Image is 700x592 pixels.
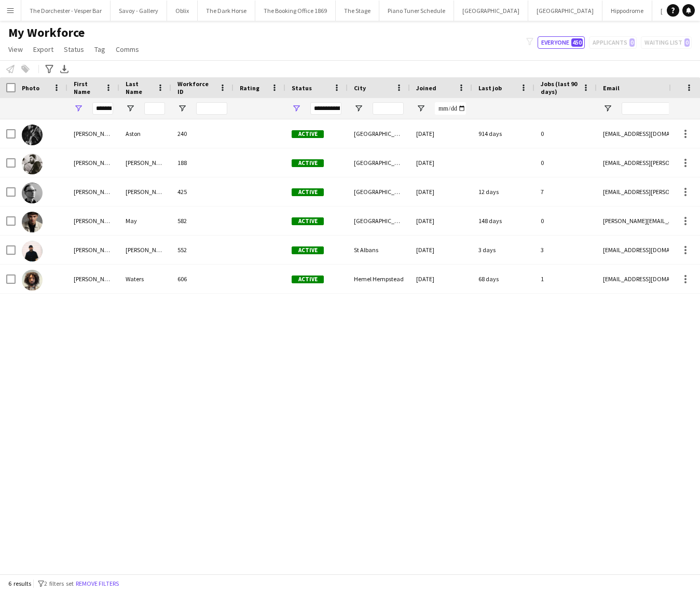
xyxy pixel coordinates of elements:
div: [DATE] [410,206,472,235]
div: [GEOGRAPHIC_DATA] [348,119,410,148]
a: Tag [90,43,109,56]
span: Active [292,159,324,167]
input: Workforce ID Filter Input [196,102,227,115]
app-action-btn: Advanced filters [43,63,56,75]
span: View [8,45,23,54]
span: Active [292,276,324,283]
div: 1 [534,265,597,293]
button: Open Filter Menu [354,104,363,113]
div: Waters [119,265,171,293]
div: [PERSON_NAME] [67,148,119,177]
input: City Filter Input [373,102,404,115]
span: Photo [22,84,39,92]
span: Comms [116,45,139,54]
div: 12 days [472,177,534,206]
div: 914 days [472,119,534,148]
button: Open Filter Menu [603,104,612,113]
span: 450 [571,38,583,47]
button: The Dorchester - Vesper Bar [21,1,111,21]
div: [GEOGRAPHIC_DATA] [348,177,410,206]
button: Open Filter Menu [177,104,187,113]
span: Workforce ID [177,80,215,95]
button: Open Filter Menu [416,104,426,113]
div: [DATE] [410,265,472,293]
img: Matthew Waters [22,270,43,291]
div: 3 days [472,236,534,264]
div: [GEOGRAPHIC_DATA] [348,148,410,177]
span: Rating [240,84,259,92]
div: [PERSON_NAME] [67,177,119,206]
span: Active [292,130,324,138]
span: Status [64,45,84,54]
input: First Name Filter Input [92,102,113,115]
span: Active [292,188,324,196]
button: Open Filter Menu [126,104,135,113]
div: 552 [171,236,234,264]
button: Oblix [167,1,198,21]
div: [DATE] [410,119,472,148]
span: City [354,84,366,92]
span: First Name [74,80,101,95]
span: Jobs (last 90 days) [541,80,578,95]
div: Hemel Hempstead [348,265,410,293]
img: Matthew May [22,212,43,232]
a: Status [60,43,88,56]
button: Savoy - Gallery [111,1,167,21]
button: [GEOGRAPHIC_DATA] [528,1,602,21]
button: Open Filter Menu [292,104,301,113]
span: Joined [416,84,436,92]
div: 7 [534,177,597,206]
span: Export [33,45,53,54]
div: 425 [171,177,234,206]
span: My Workforce [8,25,85,40]
span: 2 filters set [44,580,74,587]
div: 0 [534,206,597,235]
button: Open Filter Menu [74,104,83,113]
div: 68 days [472,265,534,293]
span: Active [292,217,324,225]
span: Active [292,246,324,254]
div: [PERSON_NAME] [119,236,171,264]
div: [PERSON_NAME] [67,265,119,293]
img: Matthew Rist [22,241,43,261]
a: Comms [112,43,143,56]
button: Hippodrome [602,1,652,21]
div: 188 [171,148,234,177]
div: 0 [534,119,597,148]
input: Last Name Filter Input [144,102,165,115]
div: 0 [534,148,597,177]
div: 3 [534,236,597,264]
app-action-btn: Export XLSX [58,63,71,75]
div: 240 [171,119,234,148]
div: 148 days [472,206,534,235]
button: The Dark Horse [198,1,255,21]
div: [DATE] [410,236,472,264]
span: Tag [94,45,105,54]
div: [DATE] [410,177,472,206]
div: St Albans [348,236,410,264]
div: [GEOGRAPHIC_DATA] [348,206,410,235]
img: Matthew Demetriou [22,154,43,174]
a: Export [29,43,58,56]
div: 606 [171,265,234,293]
button: Remove filters [74,578,121,589]
button: The Booking Office 1869 [255,1,336,21]
div: [PERSON_NAME] [67,206,119,235]
div: May [119,206,171,235]
button: The Stage [336,1,379,21]
div: Aston [119,119,171,148]
input: Joined Filter Input [435,102,466,115]
div: [PERSON_NAME] [119,177,171,206]
span: Status [292,84,312,92]
button: [GEOGRAPHIC_DATA] [454,1,528,21]
div: [PERSON_NAME] [119,148,171,177]
button: Everyone450 [538,36,585,49]
div: [PERSON_NAME] [67,236,119,264]
span: Email [603,84,620,92]
img: Matthew Aston [22,125,43,145]
span: Last Name [126,80,153,95]
a: View [4,43,27,56]
button: Piano Tuner Schedule [379,1,454,21]
div: [PERSON_NAME] [67,119,119,148]
div: 582 [171,206,234,235]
